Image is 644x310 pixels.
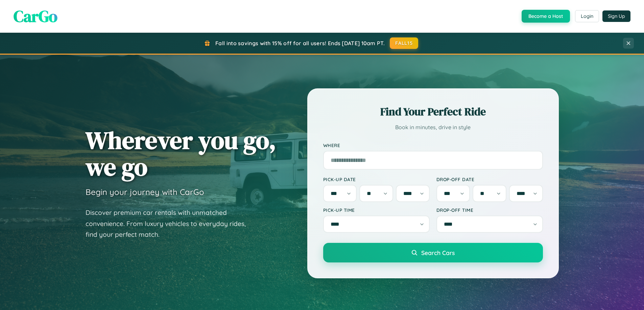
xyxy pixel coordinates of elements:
button: Login [575,10,599,22]
button: Sign Up [602,10,630,22]
button: Become a Host [522,10,570,23]
p: Book in minutes, drive in style [323,122,543,132]
h1: Wherever you go, we go [86,127,276,180]
h3: Begin your journey with CarGo [86,187,204,197]
label: Where [323,142,543,148]
span: Fall into savings with 15% off for all users! Ends [DATE] 10am PT. [215,40,385,47]
span: Search Cars [421,249,455,256]
label: Pick-up Date [323,176,430,182]
label: Pick-up Time [323,207,430,213]
label: Drop-off Time [436,207,543,213]
h2: Find Your Perfect Ride [323,104,543,119]
button: Search Cars [323,243,543,262]
label: Drop-off Date [436,176,543,182]
button: FALL15 [390,37,418,49]
span: CarGo [14,5,57,27]
p: Discover premium car rentals with unmatched convenience. From luxury vehicles to everyday rides, ... [86,207,255,240]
